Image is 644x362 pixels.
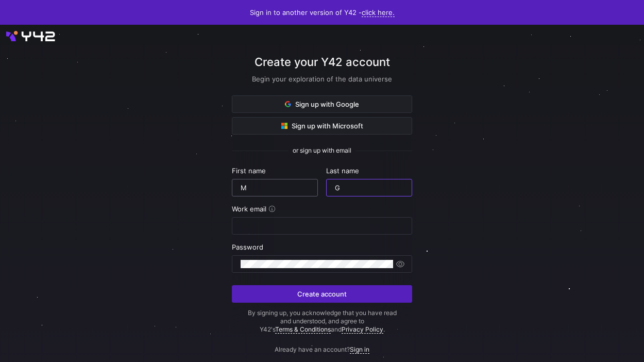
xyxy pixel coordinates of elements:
[342,325,383,334] a: Privacy Policy
[232,54,412,95] div: Create your Y42 account
[232,205,266,213] span: Work email
[350,345,369,354] a: Sign in
[232,285,412,303] button: Create account
[232,95,412,113] button: Sign up with Google
[232,167,266,175] span: First name
[232,243,263,251] span: Password
[232,75,412,83] div: Begin your exploration of the data universe
[232,117,412,135] button: Sign up with Microsoft
[232,334,412,353] p: Already have an account?
[326,167,359,175] span: Last name
[362,8,395,17] a: click here.
[232,309,412,334] p: By signing up, you acknowledge that you have read and understood, and agree to Y42's and .
[275,325,331,334] a: Terms & Conditions
[281,122,363,130] span: Sign up with Microsoft
[297,290,347,298] span: Create account
[285,100,359,108] span: Sign up with Google
[293,147,351,154] span: or sign up with email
